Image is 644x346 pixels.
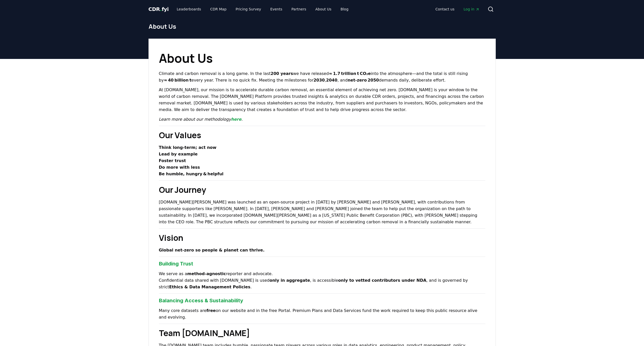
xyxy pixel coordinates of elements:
a: About Us [311,5,335,14]
a: Contact us [431,5,458,14]
h1: About Us [159,49,485,67]
h2: Our Values [159,129,485,141]
strong: Be humble, hungry & helpful [159,171,224,176]
strong: 2030 [313,78,325,83]
strong: method‑agnostic [187,271,226,276]
h2: Our Journey [159,184,485,196]
p: Many core datasets are on our website and in the free Portal. Premium Plans and Data Services fun... [159,307,485,321]
span: . [160,6,162,12]
strong: ≈ 1.7 trillion t CO₂e [329,71,371,76]
strong: Do more with less [159,165,200,170]
a: Events [266,5,286,14]
a: CDR.fyi [148,6,169,13]
a: Log in [459,5,483,14]
a: Leaderboards [173,5,205,14]
a: Pricing Survey [232,5,265,14]
span: Log in [464,7,479,12]
strong: Lead by example [159,152,198,156]
a: Blog [337,5,353,14]
a: CDR Map [206,5,230,14]
p: We serve as a reporter and advocate. Confidential data shared with [DOMAIN_NAME] is used , is acc... [159,271,485,290]
em: Learn more about our methodology . [159,117,243,122]
strong: free [206,308,216,313]
h1: About Us [148,22,496,30]
a: Partners [287,5,310,14]
strong: only to vetted contributors under NDA [338,278,426,283]
strong: ≈ 40 billion t [164,78,191,83]
strong: Global net‑zero so people & planet can thrive. [159,248,265,253]
strong: net‑zero 2050 [348,78,379,83]
strong: Foster trust [159,158,186,163]
p: [DOMAIN_NAME][PERSON_NAME] was launched as an open-source project in [DATE] by [PERSON_NAME] and ... [159,199,485,225]
nav: Main [173,5,352,14]
h2: Vision [159,232,485,244]
strong: Ethics & Data Management Policies [169,285,250,289]
a: here [231,117,241,122]
nav: Main [431,5,483,14]
p: Climate and carbon removal is a long game. In the last we have released into the atmosphere—and t... [159,70,485,84]
h3: Building Trust [159,260,485,268]
h2: Team [DOMAIN_NAME] [159,327,485,339]
strong: 200 years [271,71,293,76]
span: CDR fyi [148,6,169,12]
strong: only in aggregate [270,278,310,283]
p: At [DOMAIN_NAME], our mission is to accelerate durable carbon removal, an essential element of ac... [159,87,485,113]
h3: Balancing Access & Sustainability [159,297,485,304]
strong: 2040 [326,78,338,83]
strong: Think long‑term; act now [159,145,217,150]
